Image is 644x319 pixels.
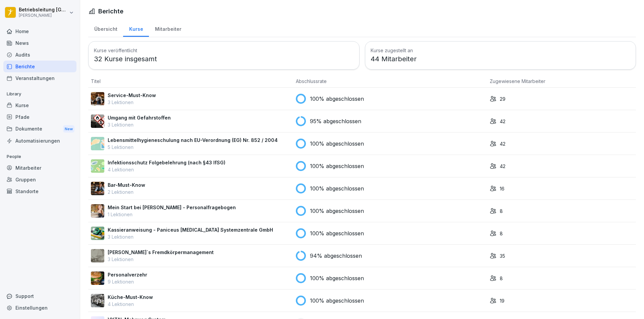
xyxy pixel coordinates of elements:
a: Mitarbeiter [3,162,76,174]
p: 100% abgeschlossen [310,162,364,170]
p: 16 [500,185,504,192]
p: 4 Lektionen [108,166,225,173]
a: News [3,37,76,49]
a: Kurse [123,20,149,37]
p: 29 [500,95,505,102]
div: Support [3,290,76,302]
p: Library [3,89,76,99]
p: Bar-Must-Know [108,181,145,188]
a: Kurse [3,99,76,111]
span: Zugewiesene Mitarbeiter [490,78,545,84]
div: Dokumente [3,123,76,135]
h3: Kurse veröffentlicht [94,47,354,54]
img: ltafy9a5l7o16y10mkzj65ij.png [91,249,104,262]
a: Home [3,25,76,37]
img: zd24spwykzjjw3u1wcd2ptki.png [91,271,104,285]
img: avw4yih0pjczq94wjribdn74.png [91,182,104,195]
p: 8 [500,208,503,215]
img: gxsnf7ygjsfsmxd96jxi4ufn.png [91,137,104,150]
img: tgff07aey9ahi6f4hltuk21p.png [91,159,104,173]
p: 1 Lektionen [108,211,236,218]
img: kpon4nh320e9lf5mryu3zflh.png [91,92,104,105]
p: [PERSON_NAME] [19,13,68,18]
p: Betriebsleitung [GEOGRAPHIC_DATA] [19,7,68,13]
h3: Kurse zugestellt an [371,47,631,54]
p: 3 Lektionen [108,233,273,240]
p: 100% abgeschlossen [310,207,364,215]
p: Infektionsschutz Folgebelehrung (nach §43 IfSG) [108,159,225,166]
p: 100% abgeschlossen [310,297,364,305]
p: Mein Start bei [PERSON_NAME] - Personalfragebogen [108,204,236,211]
p: 3 Lektionen [108,121,171,128]
p: Service-Must-Know [108,92,156,99]
p: 42 [500,118,505,125]
p: Umgang mit Gefahrstoffen [108,114,171,121]
img: aaay8cu0h1hwaqqp9269xjan.png [91,204,104,218]
p: 95% abgeschlossen [310,117,361,125]
p: 3 Lektionen [108,256,214,263]
p: 2 Lektionen [108,188,145,195]
p: Personalverzehr [108,271,147,278]
h1: Berichte [98,7,123,16]
a: Veranstaltungen [3,72,76,84]
span: Titel [91,78,101,84]
p: Lebensmittelhygieneschulung nach EU-Verordnung (EG) Nr. 852 / 2004 [108,137,278,144]
p: 42 [500,163,505,170]
a: Mitarbeiter [149,20,187,37]
a: Gruppen [3,174,76,185]
p: 19 [500,297,504,304]
p: 42 [500,140,505,147]
p: 5 Lektionen [108,144,278,151]
p: 32 Kurse insgesamt [94,54,354,64]
a: Einstellungen [3,302,76,314]
p: 35 [500,252,505,259]
p: 3 Lektionen [108,99,156,106]
p: Kassieranweisung - Paniceus [MEDICAL_DATA] Systemzentrale GmbH [108,226,273,233]
p: 8 [500,230,503,237]
p: 100% abgeschlossen [310,95,364,103]
p: 8 [500,275,503,282]
img: ro33qf0i8ndaw7nkfv0stvse.png [91,114,104,128]
p: [PERSON_NAME]`s Fremdkörpermanagement [108,249,214,256]
img: gxc2tnhhndim38heekucasph.png [91,294,104,307]
p: 44 Mitarbeiter [371,54,631,64]
a: Berichte [3,61,76,72]
p: People [3,151,76,162]
a: DokumenteNew [3,123,76,135]
a: Standorte [3,185,76,197]
p: 94% abgeschlossen [310,252,362,260]
a: Automatisierungen [3,135,76,147]
p: 9 Lektionen [108,278,147,285]
img: fvkk888r47r6bwfldzgy1v13.png [91,227,104,240]
a: Audits [3,49,76,61]
p: 100% abgeschlossen [310,184,364,192]
p: 100% abgeschlossen [310,274,364,282]
a: Pfade [3,111,76,123]
p: 4 Lektionen [108,301,153,308]
p: Küche-Must-Know [108,294,153,301]
p: 100% abgeschlossen [310,229,364,237]
div: New [63,125,74,133]
a: Übersicht [88,20,123,37]
p: 100% abgeschlossen [310,140,364,148]
th: Abschlussrate [293,75,487,88]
